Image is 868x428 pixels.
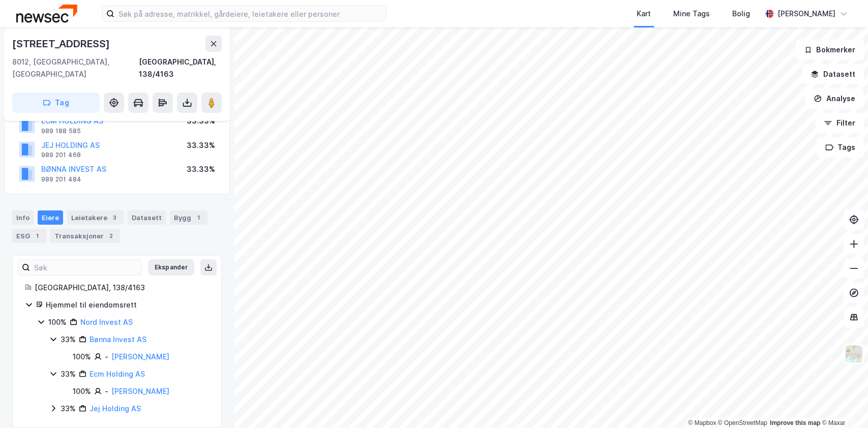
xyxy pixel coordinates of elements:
[12,93,100,113] button: Tag
[187,139,215,151] div: 33.33%
[802,64,864,84] button: Datasett
[777,8,835,20] div: [PERSON_NAME]
[817,379,868,428] iframe: Chat Widget
[35,282,209,294] div: [GEOGRAPHIC_DATA], 138/4163
[106,231,116,241] div: 2
[114,6,386,21] input: Søk på adresse, matrikkel, gårdeiere, leietakere eller personer
[30,260,141,275] input: Søk
[105,385,108,398] div: -
[61,368,76,380] div: 33%
[673,8,710,20] div: Mine Tags
[89,370,145,378] a: Ecm Holding AS
[89,404,141,413] a: Jej Holding AS
[12,210,34,225] div: Info
[73,385,91,398] div: 100%
[732,8,750,20] div: Bolig
[795,40,864,60] button: Bokmerker
[41,175,81,184] div: 989 201 484
[111,352,169,361] a: [PERSON_NAME]
[187,163,215,175] div: 33.33%
[50,229,120,243] div: Transaksjoner
[193,212,203,223] div: 1
[67,210,124,225] div: Leietakere
[148,259,194,276] button: Ekspander
[61,403,76,415] div: 33%
[12,56,139,80] div: 8012, [GEOGRAPHIC_DATA], [GEOGRAPHIC_DATA]
[41,127,81,135] div: 989 188 585
[718,419,767,426] a: OpenStreetMap
[80,318,133,326] a: Nord Invest AS
[41,151,81,159] div: 989 201 468
[38,210,63,225] div: Eiere
[73,351,91,363] div: 100%
[128,210,166,225] div: Datasett
[16,5,77,22] img: newsec-logo.f6e21ccffca1b3a03d2d.png
[688,419,716,426] a: Mapbox
[12,229,46,243] div: ESG
[12,36,112,52] div: [STREET_ADDRESS]
[844,344,863,363] img: Z
[817,137,864,158] button: Tags
[139,56,222,80] div: [GEOGRAPHIC_DATA], 138/4163
[32,231,42,241] div: 1
[817,379,868,428] div: Kontrollprogram for chat
[61,333,76,346] div: 33%
[815,113,864,133] button: Filter
[89,335,146,344] a: Bønna Invest AS
[109,212,119,223] div: 3
[637,8,651,20] div: Kart
[48,316,67,328] div: 100%
[170,210,207,225] div: Bygg
[46,299,209,311] div: Hjemmel til eiendomsrett
[111,387,169,395] a: [PERSON_NAME]
[770,419,820,426] a: Improve this map
[105,351,108,363] div: -
[805,88,864,109] button: Analyse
